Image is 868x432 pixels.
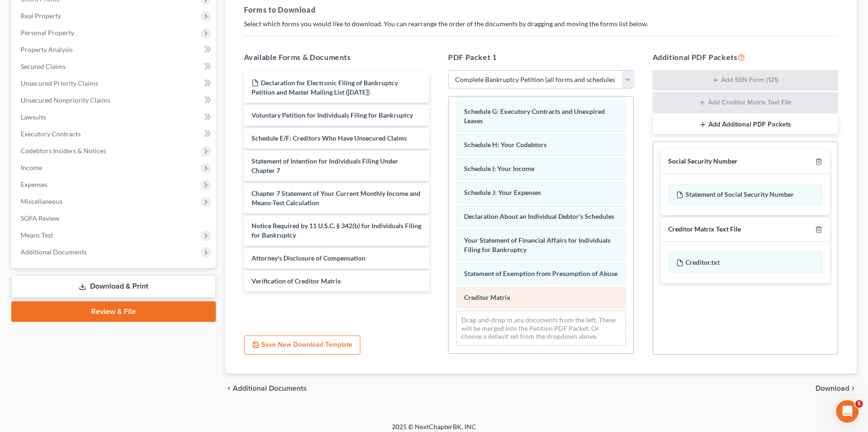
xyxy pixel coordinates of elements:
[21,197,62,205] span: Miscellaneous
[13,75,216,92] a: Unsecured Priority Claims
[448,52,634,63] h5: PDF Packet 1
[21,180,47,188] span: Expenses
[251,111,413,119] span: Voluntary Petition for Individuals Filing for Bankruptcy
[21,45,73,53] span: Property Analysis
[855,400,863,408] span: 5
[21,29,74,37] span: Personal Property
[21,231,53,239] span: Means Test
[225,385,307,392] a: chevron_left Additional Documents
[464,212,614,220] span: Declaration About an Individual Debtor's Schedules
[251,254,365,262] span: Attorney's Disclosure of Compensation
[21,248,87,256] span: Additional Documents
[21,164,42,171] span: Income
[668,184,823,205] div: Statement of Social Security Number
[653,52,838,63] h5: Additional PDF Packets
[244,335,360,355] button: Save New Download Template
[653,115,838,134] button: Add Additional PDF Packets
[464,188,541,196] span: Schedule J: Your Expenses
[464,141,547,149] span: Schedule H: Your Codebtors
[21,147,106,155] span: Codebtors Insiders & Notices
[21,12,61,20] span: Real Property
[251,277,341,285] span: Verification of Creditor Matrix
[464,107,605,125] span: Schedule G: Executory Contracts and Unexpired Leases
[251,222,421,239] span: Notice Required by 11 U.S.C. § 342(b) for Individuals Filing for Bankruptcy
[13,41,216,58] a: Property Analysis
[653,92,838,113] button: Add Creditor Matrix Text File
[464,236,610,253] span: Your Statement of Financial Affairs for Individuals Filing for Bankruptcy
[21,113,46,121] span: Lawsuits
[251,79,398,96] span: Declaration for Electronic Filing of Bankruptcy Petition and Master Mailing List ([DATE])
[464,293,510,301] span: Creditor Matrix
[21,96,110,104] span: Unsecured Nonpriority Claims
[21,62,66,70] span: Secured Claims
[251,189,420,207] span: Chapter 7 Statement of Your Current Monthly Income and Means-Test Calculation
[251,134,407,142] span: Schedule E/F: Creditors Who Have Unsecured Claims
[11,301,216,322] a: Review & File
[13,58,216,75] a: Secured Claims
[13,210,216,227] a: SOFA Review
[251,157,398,174] span: Statement of Intention for Individuals Filing Under Chapter 7
[668,225,741,234] div: Creditor Matrix Text File
[668,252,823,273] div: Creditor.txt
[849,385,857,392] i: chevron_right
[668,157,738,166] div: Social Security Number
[653,70,838,91] button: Add SSN Form (121)
[464,269,617,277] span: Statement of Exemption from Presumption of Abuse
[13,126,216,142] a: Executory Contracts
[464,164,534,172] span: Schedule I: Your Income
[13,109,216,126] a: Lawsuits
[225,385,233,392] i: chevron_left
[21,130,81,138] span: Executory Contracts
[456,311,626,346] div: Drag-and-drop in any documents from the left. These will be merged into the Petition PDF Packet. ...
[244,4,838,15] h5: Forms to Download
[233,385,307,392] span: Additional Documents
[244,52,430,63] h5: Available Forms & Documents
[21,214,60,222] span: SOFA Review
[815,385,849,392] span: Download
[836,400,859,423] iframe: Intercom live chat
[815,385,857,392] button: Download chevron_right
[244,19,838,29] p: Select which forms you would like to download. You can rearrange the order of the documents by dr...
[13,92,216,109] a: Unsecured Nonpriority Claims
[11,276,216,298] a: Download & Print
[21,79,98,87] span: Unsecured Priority Claims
